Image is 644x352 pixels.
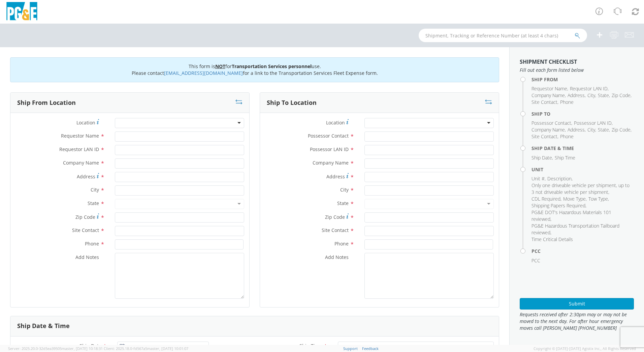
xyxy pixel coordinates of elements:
[587,126,595,133] span: City
[267,99,317,106] h3: Ship To Location
[574,120,613,126] li: ,
[75,254,99,260] span: Add Notes
[587,92,595,98] span: City
[322,227,349,233] span: Site Contact
[532,120,571,126] span: Possessor Contact
[598,126,609,133] span: State
[72,227,99,233] span: Site Contact
[532,257,540,264] span: PCC
[555,154,575,161] span: Ship Time
[598,126,610,133] li: ,
[532,223,619,236] span: PG&E Hazardous Transportation Tailboard reviewed
[532,182,632,196] li: ,
[5,2,39,22] img: pge-logo-06675f144f4cfa6a6814.png
[612,126,631,133] span: Zip Code
[532,223,632,236] li: ,
[63,159,99,166] span: Company Name
[612,92,631,98] span: Zip Code
[588,196,608,202] span: Tow Type
[147,346,188,351] span: master, [DATE] 10:01:07
[532,236,573,242] span: Time Critical Details
[520,298,634,310] button: Submit
[520,311,634,331] span: Requests received after 2:30pm may or may not be moved to the next day. For after hour emergency ...
[532,146,634,151] h4: Ship Date & Time
[547,175,572,182] span: Description
[17,99,76,106] h3: Ship From Location
[325,214,345,220] span: Zip Code
[612,92,632,99] li: ,
[334,240,349,247] span: Phone
[574,120,612,126] span: Possessor LAN ID
[75,214,95,220] span: Zip Code
[59,146,99,152] span: Requestor LAN ID
[547,175,573,182] li: ,
[532,175,546,182] li: ,
[62,346,103,351] span: master, [DATE] 10:18:31
[308,133,349,139] span: Possessor Contact
[570,85,608,92] span: Requestor LAN ID
[598,92,609,98] span: State
[79,343,101,349] span: Ship Date
[61,133,99,139] span: Requestor Name
[215,63,225,69] u: NOT
[532,133,558,140] li: ,
[532,85,567,92] span: Requestor Name
[532,77,634,82] h4: Ship From
[76,119,95,126] span: Location
[532,175,545,182] span: Unit #
[326,119,345,126] span: Location
[532,196,560,202] span: CDL Required
[587,126,596,133] li: ,
[532,133,557,140] span: Site Contact
[570,85,609,92] li: ,
[232,63,312,69] b: Transportation Services personnel
[588,196,609,202] li: ,
[568,92,586,99] li: ,
[532,99,557,105] span: Site Contact
[532,202,586,209] li: ,
[532,248,634,254] h4: PCC
[17,323,70,329] h3: Ship Date & Time
[8,346,103,351] span: Server: 2025.20.0-32d5ea39505
[532,99,558,106] li: ,
[532,111,634,116] h4: Ship To
[532,120,572,126] li: ,
[532,209,632,223] li: ,
[313,159,349,166] span: Company Name
[10,57,499,82] div: This form is for use. Please contact for a link to the Transportation Services Fleet Expense form.
[337,200,349,206] span: State
[612,126,632,133] li: ,
[77,173,95,180] span: Address
[560,99,574,105] span: Phone
[520,58,577,65] strong: Shipment Checklist
[563,196,587,202] li: ,
[532,182,630,195] span: Only one driveable vehicle per shipment, up to 3 not driveable vehicle per shipment
[532,92,565,98] span: Company Name
[532,126,566,133] li: ,
[568,126,586,133] li: ,
[310,146,349,152] span: Possessor LAN ID
[568,92,585,98] span: Address
[587,92,596,99] li: ,
[534,346,636,351] span: Copyright © [DATE]-[DATE] Agistix Inc., All Rights Reserved
[532,154,553,161] li: ,
[532,209,611,222] span: PG&E DOT's Hazardous Materials 101 reviewed
[520,67,634,74] span: Fill out each form listed below
[419,29,587,42] input: Shipment, Tracking or Reference Number (at least 4 chars)
[568,126,585,133] span: Address
[532,167,634,172] h4: Unit
[598,92,610,99] li: ,
[88,200,99,206] span: State
[532,196,561,202] li: ,
[563,196,586,202] span: Move Type
[532,85,568,92] li: ,
[340,186,349,193] span: City
[104,346,188,351] span: Client: 2025.18.0-fd567a5
[560,133,574,140] span: Phone
[326,173,345,180] span: Address
[299,343,322,349] span: Ship Time
[91,186,99,193] span: City
[532,202,585,209] span: Shipping Papers Required
[532,92,566,99] li: ,
[532,154,552,161] span: Ship Date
